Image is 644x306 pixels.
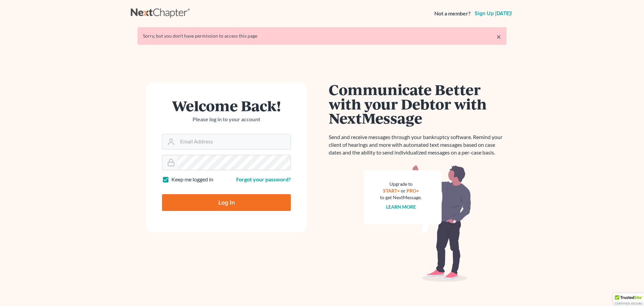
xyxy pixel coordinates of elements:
a: Sign up [DATE]! [473,11,513,16]
label: Keep me logged in [171,176,213,183]
span: or [401,188,406,193]
div: Sorry, but you don't have permission to access this page [143,33,501,39]
a: Learn more [386,204,416,210]
div: to get NextMessage. [380,194,422,201]
h1: Welcome Back! [162,98,291,113]
p: Please log in to your account [162,116,291,123]
a: PRO+ [407,188,419,193]
p: Send and receive messages through your bankruptcy software. Remind your client of hearings and mo... [329,133,506,157]
a: × [496,33,501,41]
input: Log In [162,194,291,211]
div: Upgrade to [380,181,422,187]
a: START+ [383,188,400,193]
a: Forgot your password? [236,176,291,182]
h1: Communicate Better with your Debtor with NextMessage [329,82,506,125]
strong: Not a member? [434,10,471,17]
input: Email Address [177,134,290,149]
img: nextmessage_bg-59042aed3d76b12b5cd301f8e5b87938c9018125f34e5fa2b7a6b67550977c72.svg [364,165,471,282]
div: TrustedSite Certified [613,293,644,306]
